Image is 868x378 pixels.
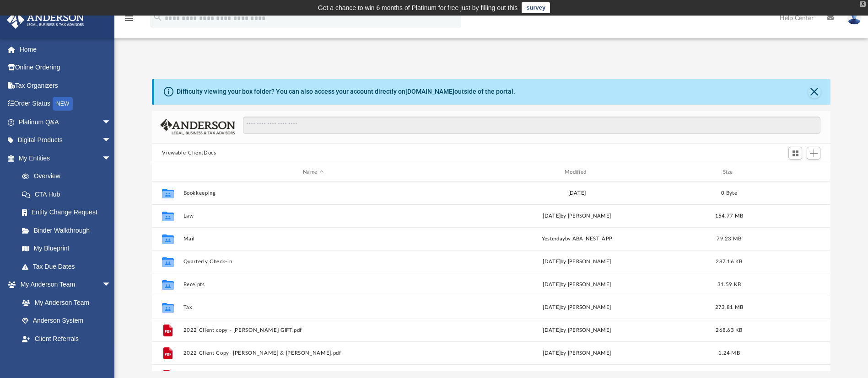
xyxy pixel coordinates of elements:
[318,2,518,13] div: Get a chance to win 6 months of Platinum for free just by filling out this
[6,149,125,167] a: My Entitiesarrow_drop_down
[13,221,125,240] a: Binder Walkthrough
[4,11,87,29] img: Anderson Advisors Platinum Portal
[183,350,443,356] button: 2022 Client Copy- [PERSON_NAME] & [PERSON_NAME].pdf
[752,168,816,176] div: id
[13,257,125,276] a: Tax Due Dates
[522,2,550,13] a: survey
[860,1,866,7] div: close
[447,281,707,289] div: [DATE] by [PERSON_NAME]
[447,258,707,266] div: [DATE] by [PERSON_NAME]
[717,282,741,287] span: 31.59 KB
[788,147,802,160] button: Switch to Grid View
[53,97,73,111] div: NEW
[847,11,861,25] img: User Pic
[153,12,163,22] i: search
[6,59,125,77] a: Online Ordering
[183,236,443,242] button: Mail
[102,113,120,132] span: arrow_drop_down
[6,276,120,294] a: My Anderson Teamarrow_drop_down
[716,328,743,333] span: 268.63 KB
[13,185,125,203] a: CTA Hub
[13,167,125,186] a: Overview
[183,282,443,287] button: Receipts
[6,113,125,131] a: Platinum Q&Aarrow_drop_down
[183,213,443,219] button: Law
[13,240,120,258] a: My Blueprint
[715,213,743,218] span: 154.77 MB
[716,259,743,264] span: 287.16 KB
[177,87,515,96] div: Difficulty viewing your box folder? You can also access your account directly on outside of the p...
[722,191,738,196] span: 0 Byte
[717,236,742,241] span: 79.23 MB
[102,149,120,168] span: arrow_drop_down
[102,131,120,150] span: arrow_drop_down
[447,349,707,357] div: [DATE] by [PERSON_NAME]
[183,259,443,265] button: Quarterly Check-in
[152,181,830,371] div: grid
[6,131,125,149] a: Digital Productsarrow_drop_down
[808,85,821,98] button: Close
[13,293,116,312] a: My Anderson Team
[13,312,120,330] a: Anderson System
[124,17,135,24] a: menu
[447,168,707,176] div: Modified
[807,147,820,160] button: Add
[447,189,707,197] div: [DATE]
[447,303,707,312] div: [DATE] by [PERSON_NAME]
[405,88,454,95] a: [DOMAIN_NAME]
[156,168,179,176] div: id
[183,168,443,176] div: Name
[183,327,443,333] button: 2022 Client copy - [PERSON_NAME] GIFT.pdf
[162,149,216,157] button: Viewable-ClientDocs
[102,276,120,294] span: arrow_drop_down
[711,168,748,176] div: Size
[13,330,120,348] a: Client Referrals
[447,326,707,335] div: [DATE] by [PERSON_NAME]
[447,212,707,220] div: [DATE] by [PERSON_NAME]
[124,13,135,24] i: menu
[715,305,743,310] span: 273.81 MB
[718,351,740,356] span: 1.24 MB
[542,236,565,241] span: yesterday
[183,190,443,196] button: Bookkeeping
[447,235,707,243] div: by ABA_NEST_APP
[6,95,125,113] a: Order StatusNEW
[183,304,443,310] button: Tax
[13,203,125,222] a: Entity Change Request
[6,76,125,95] a: Tax Organizers
[243,117,820,134] input: Search files and folders
[6,40,125,59] a: Home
